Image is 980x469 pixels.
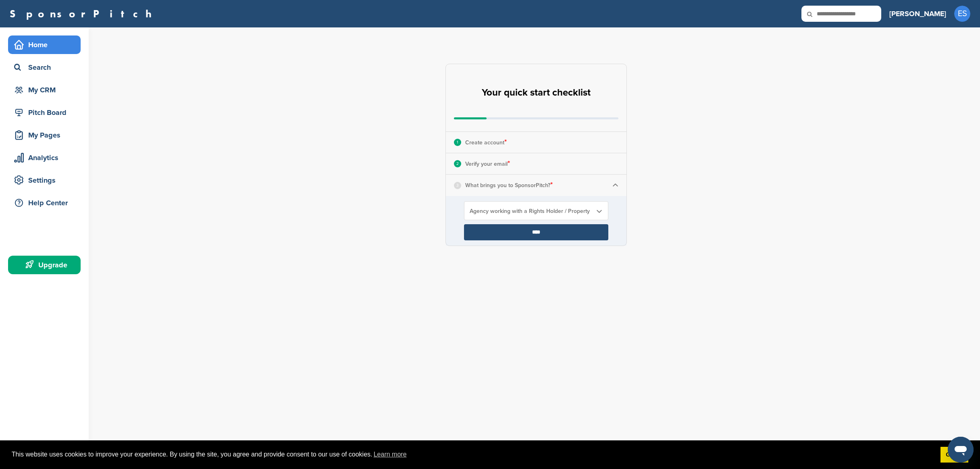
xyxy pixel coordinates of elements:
[8,81,81,99] a: My CRM
[12,448,934,461] span: This website uses cookies to improve your experience. By using the site, you agree and provide co...
[12,83,81,97] div: My CRM
[12,196,81,210] div: Help Center
[465,158,510,169] p: Verify your email
[8,194,81,212] a: Help Center
[8,256,81,274] a: Upgrade
[12,105,81,120] div: Pitch Board
[465,180,553,190] p: What brings you to SponsorPitch?
[8,171,81,190] a: Settings
[12,60,81,75] div: Search
[10,8,157,19] a: SponsorPitch
[8,103,81,122] a: Pitch Board
[454,182,461,189] div: 3
[482,84,591,102] h2: Your quick start checklist
[12,150,81,165] div: Analytics
[465,137,507,148] p: Create account
[454,139,461,146] div: 1
[8,126,81,144] a: My Pages
[12,38,81,52] div: Home
[8,148,81,167] a: Analytics
[470,208,592,215] span: Agency working with a Rights Holder / Property
[12,128,81,142] div: My Pages
[8,58,81,77] a: Search
[948,437,974,463] iframe: Button to launch messaging window
[372,448,408,461] a: learn more about cookies
[940,447,968,463] a: dismiss cookie message
[454,160,461,167] div: 2
[612,182,618,188] img: Checklist arrow 1
[954,6,970,22] span: ES
[12,173,81,188] div: Settings
[8,35,81,54] a: Home
[12,258,81,272] div: Upgrade
[889,5,946,23] a: [PERSON_NAME]
[889,8,946,19] h3: [PERSON_NAME]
